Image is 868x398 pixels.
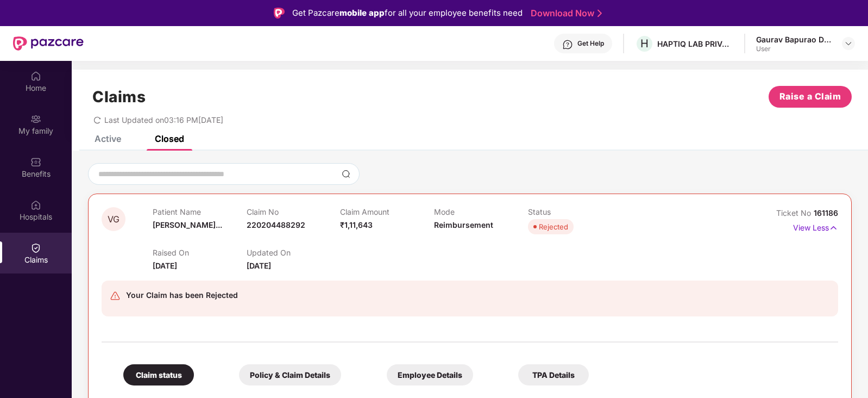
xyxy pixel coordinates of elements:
img: svg+xml;base64,PHN2ZyBpZD0iSG9tZSIgeG1sbnM9Imh0dHA6Ly93d3cudzMub3JnLzIwMDAvc3ZnIiB3aWR0aD0iMjAiIG... [30,71,41,82]
div: User [756,45,832,53]
img: New Pazcare Logo [13,36,84,51]
span: Last Updated on 03:16 PM[DATE] [104,115,223,125]
p: Raised On [153,248,247,257]
span: 161186 [814,208,838,217]
a: Download Now [531,8,599,19]
div: Rejected [539,221,568,232]
span: [DATE] [153,261,177,270]
p: Status [528,207,622,216]
img: svg+xml;base64,PHN2ZyBpZD0iQ2xhaW0iIHhtbG5zPSJodHRwOi8vd3d3LnczLm9yZy8yMDAwL3N2ZyIgd2lkdGg9IjIwIi... [30,242,41,253]
span: 220204488292 [247,220,305,229]
p: Patient Name [153,207,247,216]
p: Claim No [247,207,341,216]
div: HAPTIQ LAB PRIVATE LIMITED [657,39,733,49]
span: redo [93,115,101,125]
span: ₹1,11,643 [340,220,373,229]
span: Ticket No [776,208,814,217]
div: Get Help [577,39,604,48]
span: H [640,37,649,50]
span: [PERSON_NAME]... [153,220,222,229]
span: Raise a Claim [779,90,841,103]
div: Claim status [123,364,194,385]
span: Reimbursement [434,220,493,229]
img: Logo [274,8,285,18]
div: Closed [155,133,184,144]
div: Active [95,133,121,144]
span: [DATE] [247,261,271,270]
div: TPA Details [518,364,589,385]
div: Gaurav Bapurao Deore [756,34,832,45]
div: Policy & Claim Details [239,364,341,385]
img: svg+xml;base64,PHN2ZyB4bWxucz0iaHR0cDovL3d3dy53My5vcmcvMjAwMC9zdmciIHdpZHRoPSIyNCIgaGVpZ2h0PSIyNC... [110,290,121,301]
p: View Less [793,219,838,234]
p: Updated On [247,248,341,257]
div: Employee Details [387,364,473,385]
img: svg+xml;base64,PHN2ZyBpZD0iSGVscC0zMngzMiIgeG1sbnM9Imh0dHA6Ly93d3cudzMub3JnLzIwMDAvc3ZnIiB3aWR0aD... [562,39,573,50]
button: Raise a Claim [769,86,852,108]
span: VG [108,215,119,224]
img: Stroke [597,8,602,19]
div: Get Pazcare for all your employee benefits need [292,7,523,20]
p: Mode [434,207,528,216]
img: svg+xml;base64,PHN2ZyBpZD0iU2VhcmNoLTMyeDMyIiB4bWxucz0iaHR0cDovL3d3dy53My5vcmcvMjAwMC9zdmciIHdpZH... [342,170,350,178]
img: svg+xml;base64,PHN2ZyB4bWxucz0iaHR0cDovL3d3dy53My5vcmcvMjAwMC9zdmciIHdpZHRoPSIxNyIgaGVpZ2h0PSIxNy... [829,222,838,234]
img: svg+xml;base64,PHN2ZyB3aWR0aD0iMjAiIGhlaWdodD0iMjAiIHZpZXdCb3g9IjAgMCAyMCAyMCIgZmlsbD0ibm9uZSIgeG... [30,114,41,125]
img: svg+xml;base64,PHN2ZyBpZD0iRHJvcGRvd24tMzJ4MzIiIHhtbG5zPSJodHRwOi8vd3d3LnczLm9yZy8yMDAwL3N2ZyIgd2... [844,39,853,48]
div: Your Claim has been Rejected [126,289,238,302]
h1: Claims [92,88,146,106]
img: svg+xml;base64,PHN2ZyBpZD0iQmVuZWZpdHMiIHhtbG5zPSJodHRwOi8vd3d3LnczLm9yZy8yMDAwL3N2ZyIgd2lkdGg9Ij... [30,157,41,167]
img: svg+xml;base64,PHN2ZyBpZD0iSG9zcGl0YWxzIiB4bWxucz0iaHR0cDovL3d3dy53My5vcmcvMjAwMC9zdmciIHdpZHRoPS... [30,200,41,210]
strong: mobile app [339,8,385,18]
p: Claim Amount [340,207,434,216]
